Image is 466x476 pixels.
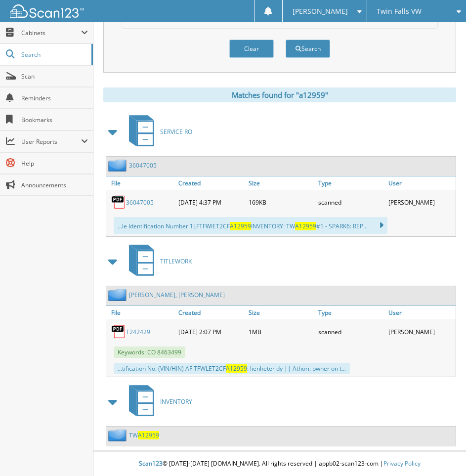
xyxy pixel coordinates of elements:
[114,346,185,358] span: Keywords: CO 8463499
[229,40,274,58] button: Clear
[386,192,456,212] div: [PERSON_NAME]
[226,364,247,373] span: A12959
[129,161,157,170] a: 36047005
[176,322,246,342] div: [DATE] 2:07 PM
[21,159,88,168] span: Help
[139,459,163,468] span: Scan123
[230,222,251,230] span: A12959
[160,128,192,136] span: SERVICE RO
[138,431,159,439] span: A12959
[246,306,316,319] a: Size
[21,94,88,102] span: Reminders
[129,431,159,439] a: TWA12959
[246,192,316,212] div: 169KB
[21,72,88,81] span: Scan
[108,289,129,301] img: folder2.png
[176,306,246,319] a: Created
[246,176,316,190] a: Size
[126,328,150,336] a: T242429
[386,176,456,190] a: User
[111,324,126,339] img: PDF.png
[316,192,385,212] div: scanned
[129,291,225,299] a: [PERSON_NAME], [PERSON_NAME]
[114,217,387,234] div: ...le Identification Number 1LFTFWIET2CF INVENTORY: TW #1 - SPARK6: REP...
[93,452,466,476] div: © [DATE]-[DATE] [DOMAIN_NAME]. All rights reserved | appb02-scan123-com |
[123,382,192,421] a: INVENTORY
[286,40,330,58] button: Search
[21,29,81,37] span: Cabinets
[106,176,176,190] a: File
[383,459,421,468] a: Privacy Policy
[316,176,385,190] a: Type
[114,363,350,374] div: ...tification No. (VIN/HIN) AF TFWLET2CF : lienheter dy || Athori: pwner on t...
[106,306,176,319] a: File
[246,322,316,342] div: 1MB
[123,242,192,281] a: TITLEWORK
[160,257,192,265] span: TITLEWORK
[21,137,81,146] span: User Reports
[108,159,129,172] img: folder2.png
[21,181,88,189] span: Announcements
[160,397,192,406] span: INVENTORY
[108,429,129,441] img: folder2.png
[295,222,316,230] span: A12959
[111,195,126,210] img: PDF.png
[176,176,246,190] a: Created
[21,116,88,124] span: Bookmarks
[123,112,192,151] a: SERVICE RO
[176,192,246,212] div: [DATE] 4:37 PM
[316,306,385,319] a: Type
[103,87,456,102] div: Matches found for "a12959"
[377,8,422,14] span: Twin Falls VW
[386,306,456,319] a: User
[316,322,385,342] div: scanned
[386,322,456,342] div: [PERSON_NAME]
[126,198,154,207] a: 36047005
[10,4,84,18] img: scan123-logo-white.svg
[293,8,348,14] span: [PERSON_NAME]
[21,50,86,59] span: Search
